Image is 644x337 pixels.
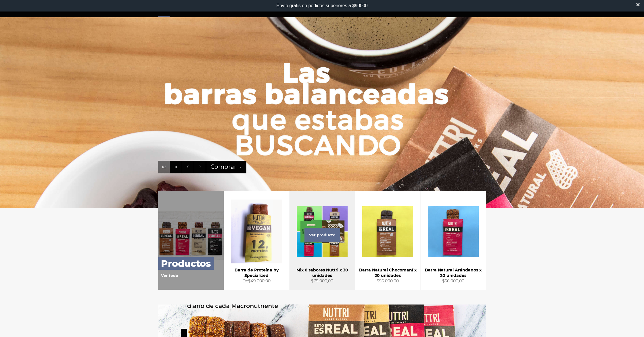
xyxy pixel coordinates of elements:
[158,257,214,270] p: Productos
[162,165,166,170] span: 1/2
[227,267,286,279] div: Barra de Proteína by Specialized
[161,273,214,278] p: Ver todo
[206,161,246,173] a: Comprar
[224,191,289,290] a: Barra de Proteína by Specialized Barra de Proteína by Specialized De$49.000,00
[293,267,351,279] div: Mix 6 sabores Nuttri x 30 unidades
[359,267,417,279] div: Barra Natural Chocomaní x 20 unidades
[289,191,355,290] a: Mix 6 sabores Nuttri x 30 unidades Mix 6 sabores Nuttri x 30 unidades $79.000,00 Ver producto
[158,191,224,290] a: Productos Ver todo
[227,278,286,284] div: De
[355,191,420,290] a: Barra Natural Chocomaní x 20 unidades Barra Natural Chocomaní x 20 unidades $56.000,00
[182,161,194,173] button: Anterior diapositiva
[442,278,464,284] span: $56.000,00
[194,161,206,173] button: Siguiente diapositiva
[248,278,271,284] span: $49.000,00
[231,200,282,264] img: Barra de Proteína by Specialized
[420,191,486,290] a: Barra Natural Arándanos x 20 unidades Barra Natural Arándanos x 20 unidades $56.000,00
[304,228,340,242] span: Ver producto
[362,206,413,257] img: Barra Natural Chocomaní x 20 unidades
[428,206,479,257] img: Barra Natural Arándanos x 20 unidades
[276,3,368,8] div: Envío gratis en pedidos superiores a $90000
[424,267,482,279] div: Barra Natural Arándanos x 20 unidades
[158,161,170,173] div: Diapositiva actual 1
[236,163,242,170] span: →
[377,278,399,284] span: $56.000,00
[170,161,182,173] button: Pausar la presentación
